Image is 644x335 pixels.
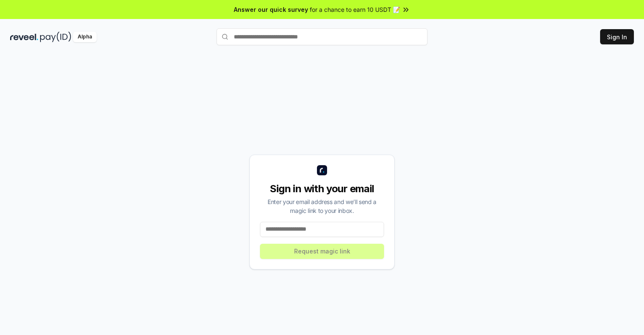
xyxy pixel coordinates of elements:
[260,182,384,196] div: Sign in with your email
[310,5,400,14] span: for a chance to earn 10 USDT 📝
[73,32,97,42] div: Alpha
[260,197,384,215] div: Enter your email address and we’ll send a magic link to your inbox.
[234,5,308,14] span: Answer our quick survey
[40,32,71,42] img: pay_id
[10,32,38,42] img: reveel_dark
[317,165,327,175] img: logo_small
[600,29,634,44] button: Sign In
